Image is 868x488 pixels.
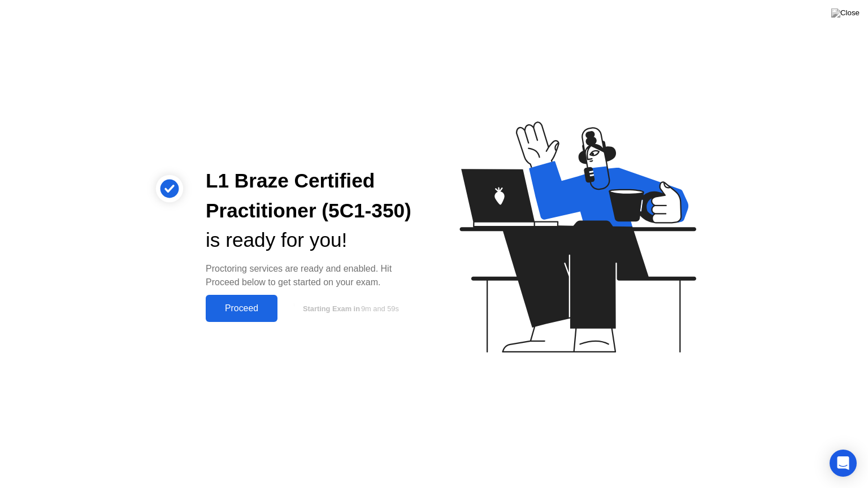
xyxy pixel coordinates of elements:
[206,225,416,255] div: is ready for you!
[206,262,416,289] div: Proctoring services are ready and enabled. Hit Proceed below to get started on your exam.
[831,8,860,18] img: Close
[206,295,277,322] button: Proceed
[361,304,399,313] span: 9m and 59s
[206,166,416,226] div: L1 Braze Certified Practitioner (5C1-350)
[830,450,857,477] div: Open Intercom Messenger
[283,298,416,319] button: Starting Exam in9m and 59s
[209,303,274,313] div: Proceed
